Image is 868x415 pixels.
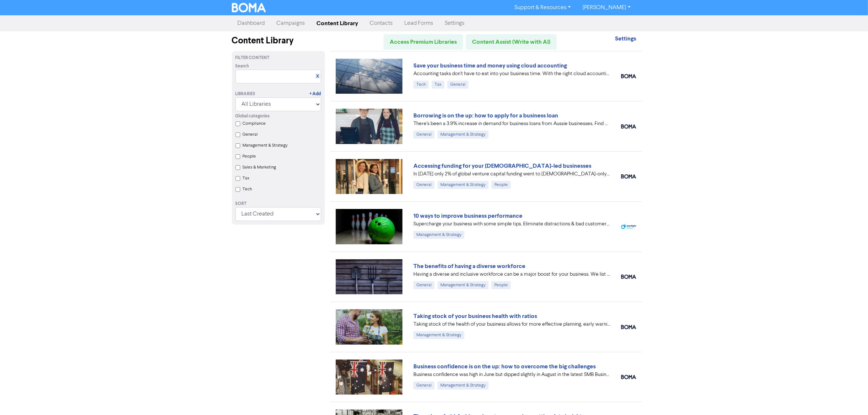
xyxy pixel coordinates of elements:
[236,201,321,207] div: Sort
[413,220,610,228] div: Supercharge your business with some simple tips. Eliminate distractions & bad customers, get a pl...
[236,63,249,70] span: Search
[311,16,364,31] a: Content Library
[364,16,399,31] a: Contacts
[621,74,636,78] img: boma_accounting
[615,36,636,42] a: Settings
[413,331,464,339] div: Management & Strategy
[615,35,636,42] strong: Settings
[621,325,636,329] img: boma_accounting
[413,381,435,389] div: General
[413,81,429,89] div: Tech
[437,381,489,389] div: Management & Strategy
[243,142,288,149] label: Management & Strategy
[243,131,258,138] label: General
[232,34,325,47] div: Content Library
[232,16,271,31] a: Dashboard
[413,281,435,289] div: General
[413,363,596,370] a: Business confidence is on the up: how to overcome the big challenges
[491,181,511,189] div: People
[509,2,577,13] a: Support & Resources
[832,380,868,415] iframe: Chat Widget
[439,16,471,31] a: Settings
[413,313,537,320] a: Taking stock of your business health with ratios
[432,81,444,89] div: Tax
[413,181,435,189] div: General
[413,70,610,78] div: Accounting tasks don’t have to eat into your business time. With the right cloud accounting softw...
[621,224,636,229] img: spotlight
[413,231,464,239] div: Management & Strategy
[621,375,636,379] img: boma
[316,74,319,79] a: X
[243,164,276,171] label: Sales & Marketing
[621,275,636,279] img: boma
[243,175,250,182] label: Tax
[413,271,610,278] div: Having a diverse and inclusive workforce can be a major boost for your business. We list four of ...
[413,120,610,128] div: There’s been a 3.9% increase in demand for business loans from Aussie businesses. Find out the be...
[447,81,468,89] div: General
[413,212,522,220] a: 10 ways to improve business performance
[413,112,558,119] a: Borrowing is on the up: how to apply for a business loan
[413,321,610,328] div: Taking stock of the health of your business allows for more effective planning, early warning abo...
[271,16,311,31] a: Campaigns
[243,120,266,127] label: Compliance
[310,91,321,97] a: + Add
[243,186,252,193] label: Tech
[621,174,636,179] img: boma
[437,181,489,189] div: Management & Strategy
[413,131,435,139] div: General
[491,281,511,289] div: People
[413,263,525,270] a: The benefits of having a diverse workforce
[243,153,256,160] label: People
[413,162,591,170] a: Accessing funding for your [DEMOGRAPHIC_DATA]-led businesses
[577,2,636,13] a: [PERSON_NAME]
[437,281,489,289] div: Management & Strategy
[399,16,439,31] a: Lead Forms
[384,34,463,50] a: Access Premium Libraries
[236,91,256,97] div: Libraries
[413,371,610,379] div: Business confidence was high in June but dipped slightly in August in the latest SMB Business Ins...
[621,124,636,129] img: boma
[236,55,321,61] div: Filter Content
[413,170,610,178] div: In 2024 only 2% of global venture capital funding went to female-only founding teams. We highligh...
[413,62,567,69] a: Save your business time and money using cloud accounting
[232,3,266,12] img: BOMA Logo
[236,113,321,120] div: Global categories
[466,34,557,50] a: Content Assist (Write with AI)
[437,131,489,139] div: Management & Strategy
